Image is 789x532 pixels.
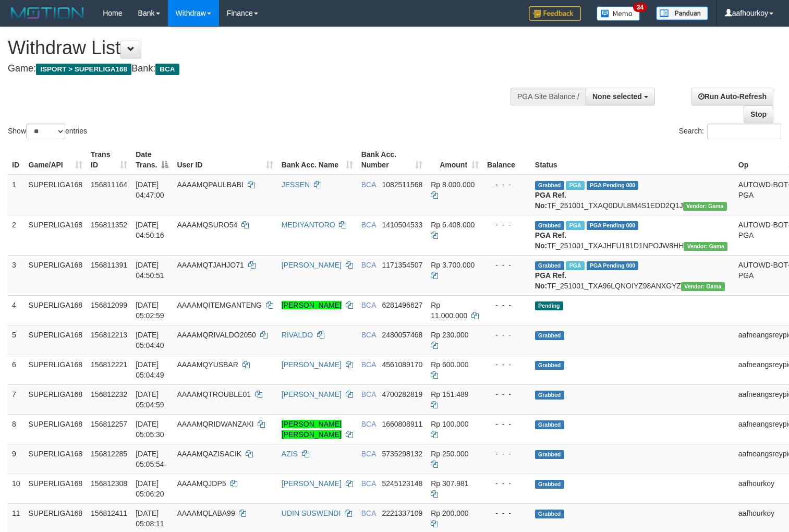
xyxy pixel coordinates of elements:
[531,175,734,215] td: TF_251001_TXAQ0DUL8M4S1EDD2Q1J
[487,179,527,190] div: - - -
[382,360,422,369] span: Copy 4561089170 to clipboard
[173,145,277,175] th: User ID: activate to sort column ascending
[535,361,564,370] span: Grabbed
[382,331,422,339] span: Copy 2480057468 to clipboard
[361,420,376,428] span: BCA
[91,509,127,517] span: 156812411
[535,510,564,518] span: Grabbed
[684,242,727,251] span: Vendor URL: https://trx31.1velocity.biz
[535,480,564,489] span: Grabbed
[535,231,566,250] b: PGA Ref. No:
[136,390,164,409] span: [DATE] 05:04:59
[431,301,467,320] span: Rp 11.000.000
[487,478,527,489] div: - - -
[87,145,131,175] th: Trans ID: activate to sort column ascending
[91,420,127,428] span: 156812257
[487,300,527,310] div: - - -
[566,181,584,190] span: Marked by aafnonsreyleab
[487,220,527,230] div: - - -
[136,450,164,468] span: [DATE] 05:05:54
[597,6,640,21] img: Button%20Memo.svg
[679,124,781,139] label: Search:
[431,221,475,229] span: Rp 6.408.000
[361,261,376,269] span: BCA
[91,450,127,458] span: 156812285
[487,389,527,400] div: - - -
[25,255,87,295] td: SUPERLIGA168
[487,508,527,518] div: - - -
[8,255,25,295] td: 3
[431,509,468,517] span: Rp 200.000
[8,215,25,255] td: 2
[177,301,262,309] span: AAAAMQITEMGANTENG
[25,384,87,414] td: SUPERLIGA168
[587,261,639,270] span: PGA Pending
[382,221,422,229] span: Copy 1410504533 to clipboard
[136,180,164,199] span: [DATE] 04:47:00
[131,145,173,175] th: Date Trans.: activate to sort column descending
[25,474,87,503] td: SUPERLIGA168
[535,420,564,429] span: Grabbed
[136,221,164,239] span: [DATE] 04:50:16
[177,479,226,488] span: AAAAMQJDP5
[91,331,127,339] span: 156812213
[531,255,734,295] td: TF_251001_TXA96LQNOIYZ98ANXGYZ
[361,450,376,458] span: BCA
[91,261,127,269] span: 156811391
[8,124,87,139] label: Show entries
[382,180,422,189] span: Copy 1082511568 to clipboard
[25,215,87,255] td: SUPERLIGA168
[535,181,564,190] span: Grabbed
[177,331,256,339] span: AAAAMQRIVALDO2050
[25,175,87,215] td: SUPERLIGA168
[277,145,357,175] th: Bank Acc. Name: activate to sort column ascending
[681,282,725,291] span: Vendor URL: https://trx31.1velocity.biz
[487,260,527,270] div: - - -
[691,88,773,105] a: Run Auto-Refresh
[487,419,527,429] div: - - -
[483,145,531,175] th: Balance
[91,180,127,189] span: 156811164
[535,391,564,400] span: Grabbed
[586,88,655,105] button: None selected
[91,221,127,229] span: 156811352
[382,450,422,458] span: Copy 5735298132 to clipboard
[431,390,468,398] span: Rp 151.489
[8,145,25,175] th: ID
[361,509,376,517] span: BCA
[8,355,25,384] td: 6
[25,325,87,355] td: SUPERLIGA168
[487,449,527,459] div: - - -
[361,331,376,339] span: BCA
[36,64,131,75] span: ISPORT > SUPERLIGA168
[25,414,87,444] td: SUPERLIGA168
[25,355,87,384] td: SUPERLIGA168
[431,180,475,189] span: Rp 8.000.000
[707,124,781,139] input: Search:
[282,360,342,369] a: [PERSON_NAME]
[535,331,564,340] span: Grabbed
[592,92,642,101] span: None selected
[177,420,253,428] span: AAAAMQRIDWANZAKI
[361,479,376,488] span: BCA
[427,145,483,175] th: Amount: activate to sort column ascending
[282,420,342,439] a: [PERSON_NAME] [PERSON_NAME]
[282,479,342,488] a: [PERSON_NAME]
[8,295,25,325] td: 4
[177,450,241,458] span: AAAAMQAZISACIK
[382,479,422,488] span: Copy 5245123148 to clipboard
[531,215,734,255] td: TF_251001_TXAJHFU181D1NPOJW8HH
[744,105,773,123] a: Stop
[136,261,164,280] span: [DATE] 04:50:51
[382,509,422,517] span: Copy 2221337109 to clipboard
[529,6,581,21] img: Feedback.jpg
[282,509,341,517] a: UDIN SUSWENDI
[8,414,25,444] td: 8
[8,474,25,503] td: 10
[382,261,422,269] span: Copy 1171354507 to clipboard
[361,180,376,189] span: BCA
[91,360,127,369] span: 156812221
[8,384,25,414] td: 7
[357,145,427,175] th: Bank Acc. Number: activate to sort column ascending
[535,301,563,310] span: Pending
